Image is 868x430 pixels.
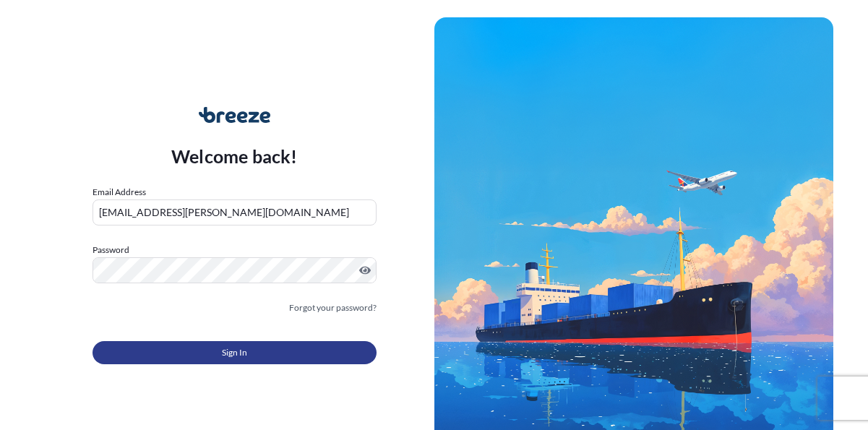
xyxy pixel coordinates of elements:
span: Sign In [222,345,247,360]
label: Email Address [93,185,146,199]
p: Welcome back! [171,145,298,168]
button: Sign In [93,341,377,364]
label: Password [93,243,377,257]
a: Forgot your password? [289,301,377,315]
button: Show password [359,265,371,276]
input: example@gmail.com [93,199,377,225]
